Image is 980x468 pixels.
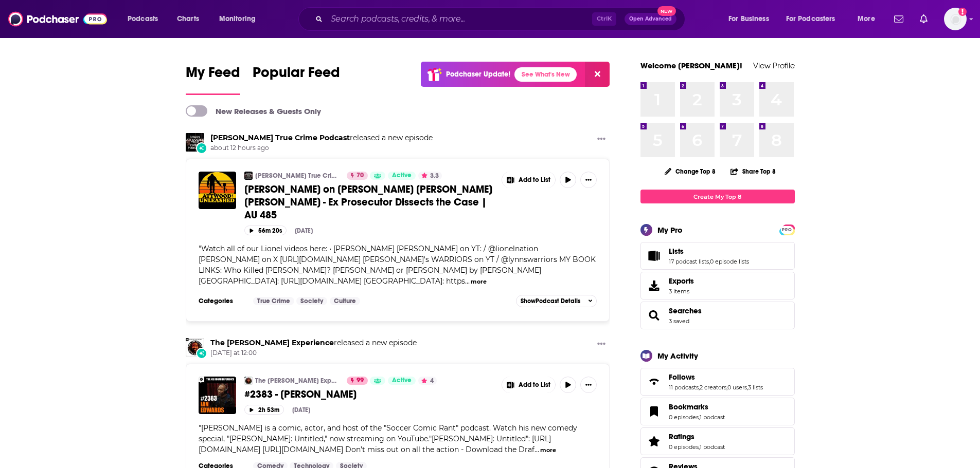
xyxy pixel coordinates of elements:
a: View Profile [753,61,795,70]
span: Exports [669,276,694,286]
span: Charts [177,12,199,26]
a: 1 podcast [700,414,725,421]
span: , [726,384,727,391]
button: Show More Button [593,133,610,146]
button: 56m 20s [244,226,287,235]
span: Active [392,171,412,181]
a: Exports [640,272,795,299]
span: Ratings [640,427,795,455]
span: New [657,6,676,16]
img: Lionel on Charlie Kirk Candace Owens Jimmy Kimmel - Ex Prosecutor Dissects the Case | AU 485 [199,172,236,209]
a: Culture [330,297,360,305]
a: 3 saved [669,317,689,325]
span: 99 [357,376,364,386]
a: 11 podcasts [669,384,699,391]
span: 3 items [669,288,694,295]
img: The Joe Rogan Experience [244,377,253,385]
img: #2383 - Ian Edwards [199,377,236,414]
a: 17 podcast lists [669,258,709,265]
a: Bookmarks [644,404,665,419]
button: open menu [779,11,850,27]
span: Show Podcast Details [521,297,580,305]
span: Logged in as dbartlett [944,8,967,30]
span: Podcasts [128,12,158,26]
a: 0 users [727,384,747,391]
p: Podchaser Update! [446,70,510,79]
button: 3.3 [418,172,442,180]
h3: released a new episode [210,133,433,143]
button: Share Top 8 [730,161,776,181]
img: Shaun Attwoods True Crime Podcast [244,172,253,180]
button: more [540,446,556,455]
span: , [709,258,710,265]
span: , [699,414,700,421]
div: New Episode [196,142,207,154]
button: open menu [212,11,269,27]
button: ShowPodcast Details [516,295,597,307]
a: PRO [781,226,793,233]
span: about 12 hours ago [210,144,433,153]
a: Lists [669,247,749,256]
button: Show More Button [580,377,597,393]
button: Show More Button [593,338,610,351]
span: , [747,384,748,391]
div: My Activity [657,351,698,361]
span: , [699,384,700,391]
button: 4 [418,377,437,385]
span: " [199,244,596,286]
a: [PERSON_NAME] True Crime Podcast [255,172,340,180]
a: Active [388,172,416,180]
span: , [699,443,700,451]
button: Change Top 8 [658,165,722,178]
button: Show More Button [580,172,597,188]
span: Bookmarks [669,402,708,411]
a: My Feed [186,64,240,95]
div: New Episode [196,348,207,359]
span: Lists [669,247,684,256]
a: Ratings [669,432,725,441]
a: 0 episodes [669,414,699,421]
button: Open AdvancedNew [625,13,676,25]
span: ... [465,276,470,286]
a: The [PERSON_NAME] Experience [255,377,340,385]
a: Follows [669,372,763,382]
span: Lists [640,242,795,270]
a: 1 podcast [700,443,725,451]
button: Show More Button [502,172,556,188]
img: The Joe Rogan Experience [186,338,204,357]
a: Active [388,377,416,385]
span: Follows [669,372,695,382]
span: For Business [728,12,769,26]
a: 99 [347,377,368,385]
span: Searches [669,306,702,315]
a: Show notifications dropdown [890,10,907,28]
a: 70 [347,172,368,180]
a: Bookmarks [669,402,725,411]
span: Watch all of our Lionel videos here: • [PERSON_NAME] [PERSON_NAME] on YT: / @lionelnation [PERSON... [199,244,596,286]
span: ... [534,445,539,454]
button: open menu [721,11,782,27]
a: [PERSON_NAME] on [PERSON_NAME] [PERSON_NAME] [PERSON_NAME] - Ex Prosecutor Dissects the Case | AU... [244,183,494,221]
h3: Categories [199,297,245,305]
div: Search podcasts, credits, & more... [308,7,695,31]
span: [PERSON_NAME] is a comic, actor, and host of the "Soccer Comic Rant" podcast. Watch his new comed... [199,423,577,454]
a: New Releases & Guests Only [186,105,321,117]
a: True Crime [253,297,294,305]
a: 0 episodes [669,443,699,451]
span: Ratings [669,432,694,441]
div: [DATE] [292,406,310,414]
span: Bookmarks [640,398,795,425]
a: Searches [644,308,665,323]
span: Monitoring [219,12,256,26]
a: Ratings [644,434,665,448]
img: Shaun Attwoods True Crime Podcast [186,133,204,152]
span: Add to List [519,381,550,389]
a: Create My Top 8 [640,190,795,203]
span: Open Advanced [629,16,672,22]
span: [PERSON_NAME] on [PERSON_NAME] [PERSON_NAME] [PERSON_NAME] - Ex Prosecutor Dissects the Case | AU... [244,183,492,221]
